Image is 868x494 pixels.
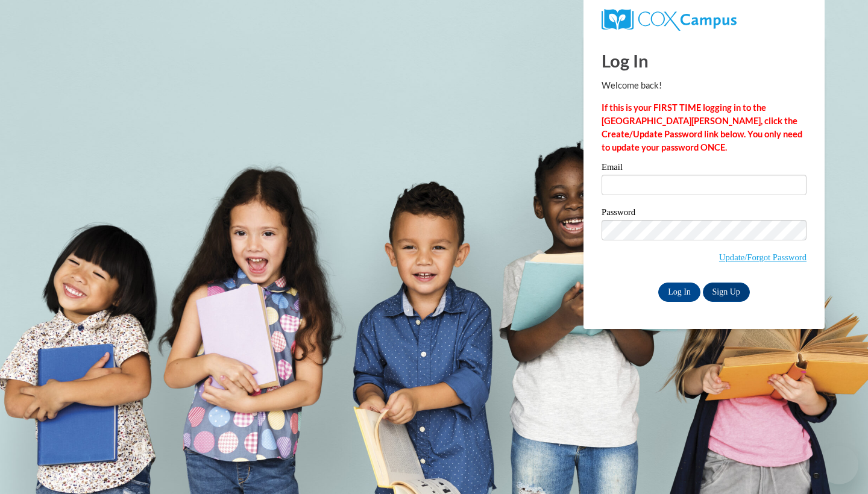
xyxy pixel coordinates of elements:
label: Password [602,208,807,220]
img: COX Campus [602,9,737,31]
input: Log In [658,283,700,302]
a: Update/Forgot Password [719,252,807,262]
iframe: Button to launch messaging window [820,446,858,484]
p: Welcome back! [602,79,807,92]
label: Email [602,163,807,175]
h1: Log In [602,48,807,73]
a: COX Campus [602,9,807,31]
strong: If this is your FIRST TIME logging in to the [GEOGRAPHIC_DATA][PERSON_NAME], click the Create/Upd... [602,102,802,152]
a: Sign Up [703,283,750,302]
